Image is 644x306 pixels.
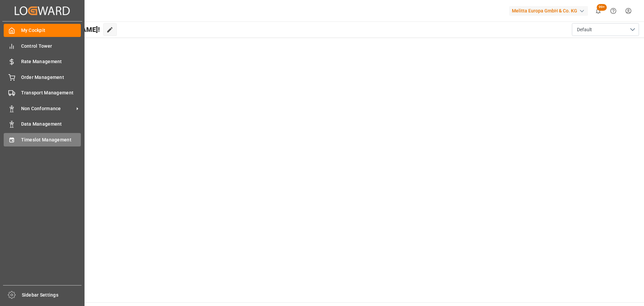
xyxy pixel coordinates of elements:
span: Non Conformance [21,105,74,112]
a: Data Management [4,118,81,131]
span: Default [577,26,592,33]
span: Transport Management [21,89,81,96]
button: open menu [572,23,639,36]
span: Order Management [21,74,81,81]
a: My Cockpit [4,24,81,37]
span: Data Management [21,121,81,128]
button: Melitta Europa GmbH & Co. KG [509,4,591,17]
a: Control Tower [4,39,81,52]
a: Rate Management [4,55,81,68]
a: Order Management [4,71,81,84]
button: show 100 new notifications [591,3,606,18]
span: 99+ [597,4,607,11]
span: Rate Management [21,58,81,65]
div: Melitta Europa GmbH & Co. KG [509,6,588,16]
span: My Cockpit [21,27,81,34]
span: Sidebar Settings [22,292,82,299]
a: Timeslot Management [4,133,81,146]
span: Control Tower [21,43,81,50]
button: Help Center [606,3,621,18]
a: Transport Management [4,86,81,99]
span: Timeslot Management [21,136,81,143]
span: Hello [PERSON_NAME]! [28,23,100,36]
